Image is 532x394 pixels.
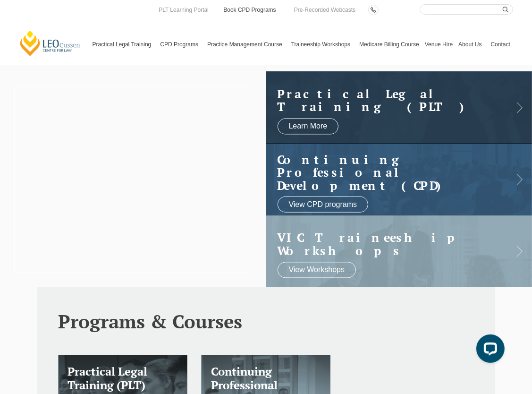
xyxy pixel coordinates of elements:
[278,262,356,278] a: View Workshops
[488,24,513,65] a: Contact
[68,365,178,392] h3: Practical Legal Training (PLT)
[222,5,277,15] a: Book CPD Programs
[19,30,82,57] a: [PERSON_NAME] Centre for Law
[292,5,358,15] a: Pre-Recorded Webcasts
[278,87,506,113] a: Practical LegalTraining (PLT)
[278,231,506,257] a: VIC Traineeship Workshops
[288,24,356,65] a: Traineeship Workshops
[278,118,339,134] a: Learn More
[278,197,369,213] a: View CPD programs
[156,5,211,15] a: PLT Learning Portal
[278,87,506,113] h2: Practical Legal Training (PLT)
[278,153,506,192] h2: Continuing Professional Development (CPD)
[90,24,158,65] a: Practical Legal Training
[422,24,456,65] a: Venue Hire
[59,311,474,332] h2: Programs & Courses
[356,24,422,65] a: Medicare Billing Course
[278,153,506,192] a: Continuing ProfessionalDevelopment (CPD)
[469,331,508,370] iframe: LiveChat chat widget
[456,24,488,65] a: About Us
[204,24,288,65] a: Practice Management Course
[157,24,204,65] a: CPD Programs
